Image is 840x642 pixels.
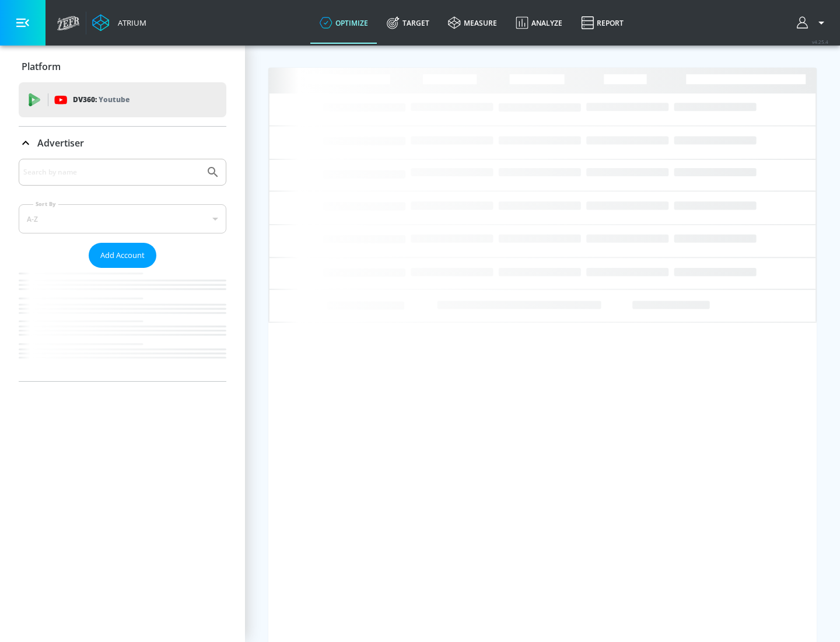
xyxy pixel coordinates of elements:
a: Analyze [506,2,572,44]
button: Add Account [89,243,156,268]
a: Target [377,2,439,44]
a: measure [439,2,506,44]
div: DV360: Youtube [19,82,226,117]
div: Advertiser [19,127,226,159]
a: Atrium [92,14,146,32]
a: optimize [310,2,377,44]
nav: list of Advertiser [19,268,226,381]
p: Platform [22,60,61,73]
span: Add Account [100,249,145,262]
label: Sort By [33,200,58,208]
div: Platform [19,50,226,83]
p: DV360: [73,93,129,106]
div: Advertiser [19,159,226,381]
div: A-Z [19,204,226,233]
p: Youtube [99,93,129,106]
p: Advertiser [37,137,84,149]
div: Atrium [113,18,146,28]
a: Report [572,2,633,44]
span: v 4.25.4 [812,39,828,45]
input: Search by name [23,165,200,180]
